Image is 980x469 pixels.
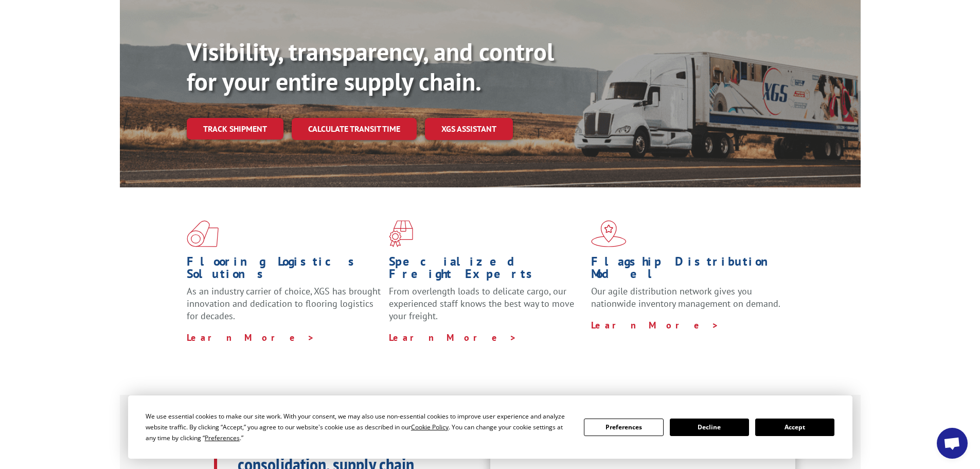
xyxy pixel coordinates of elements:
button: Preferences [584,419,663,436]
span: Preferences [205,433,240,442]
span: As an industry carrier of choice, XGS has brought innovation and dedication to flooring logistics... [187,285,381,322]
img: xgs-icon-focused-on-flooring-red [389,220,413,247]
p: From overlength loads to delicate cargo, our experienced staff knows the best way to move your fr... [389,285,583,331]
h1: Specialized Freight Experts [389,255,583,285]
span: Cookie Policy [411,423,449,431]
a: Track shipment [187,118,283,140]
button: Accept [755,419,834,436]
div: Cookie Consent Prompt [128,395,852,459]
b: Visibility, transparency, and control for your entire supply chain. [187,36,554,97]
span: Our agile distribution network gives you nationwide inventory management on demand. [591,285,780,309]
h1: Flagship Distribution Model [591,255,786,285]
a: Learn More > [389,332,517,343]
img: xgs-icon-flagship-distribution-model-red [591,220,627,247]
a: Learn More > [187,332,315,343]
div: Open chat [937,428,968,459]
button: Decline [670,419,749,436]
img: xgs-icon-total-supply-chain-intelligence-red [187,220,219,247]
a: XGS ASSISTANT [425,118,513,140]
a: Learn More > [591,319,719,331]
div: We use essential cookies to make our site work. With your consent, we may also use non-essential ... [146,411,572,443]
a: Calculate transit time [292,118,417,140]
h1: Flooring Logistics Solutions [187,255,381,285]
